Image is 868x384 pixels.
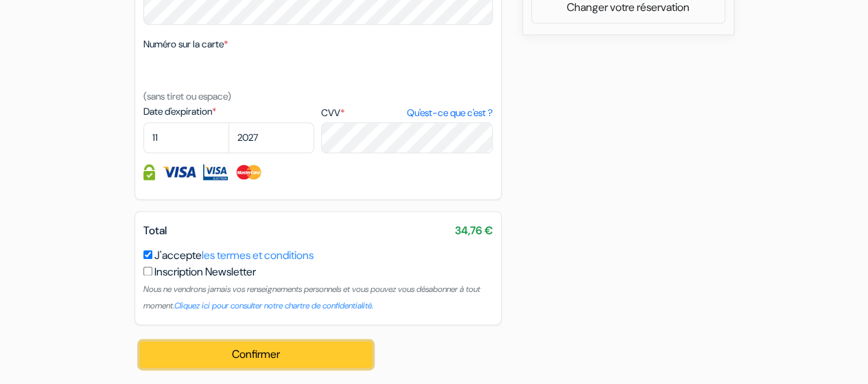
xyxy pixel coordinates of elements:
button: Confirmer [140,341,373,368]
span: 34,76 € [455,223,493,239]
img: Information de carte de crédit entièrement encryptée et sécurisée [143,164,155,180]
label: CVV [321,106,492,120]
a: Qu'est-ce que c'est ? [406,106,492,120]
label: Numéro sur la carte [143,37,228,52]
small: (sans tiret ou espace) [143,90,231,102]
label: J'accepte [154,247,314,264]
a: Cliquez ici pour consulter notre chartre de confidentialité. [174,300,373,311]
img: Visa Electron [203,164,228,180]
label: Date d'expiration [143,104,314,119]
img: Visa [162,164,196,180]
img: Master Card [235,164,263,180]
a: les termes et conditions [202,248,314,262]
span: Total [143,223,167,238]
small: Nous ne vendrons jamais vos renseignements personnels et vous pouvez vous désabonner à tout moment. [143,284,480,311]
label: Inscription Newsletter [154,264,256,280]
